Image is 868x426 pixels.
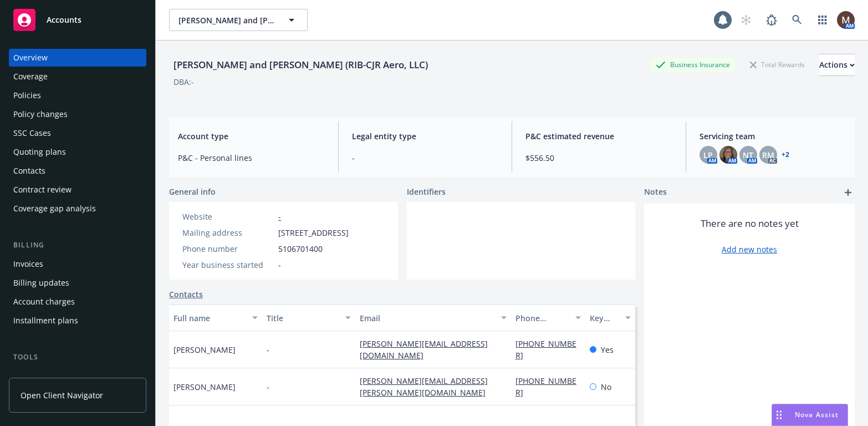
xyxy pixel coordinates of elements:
[590,312,619,324] div: Key contact
[525,152,672,164] span: $556.50
[811,9,834,31] a: Switch app
[13,200,96,217] div: Coverage gap analysis
[178,152,325,164] span: P&C - Personal lines
[601,381,611,393] span: No
[9,162,146,180] a: Contacts
[178,14,274,26] span: [PERSON_NAME] and [PERSON_NAME] (RIB-CJR Aero, LLC)
[837,11,855,29] img: photo
[352,130,499,142] span: Legal entity type
[9,312,146,329] a: Installment plans
[9,255,146,273] a: Invoices
[772,404,786,425] div: Drag to move
[644,186,667,199] span: Notes
[841,186,855,199] a: add
[515,376,576,398] a: [PHONE_NUMBER]
[13,87,41,104] div: Policies
[13,49,48,67] div: Overview
[13,105,68,123] div: Policy changes
[511,305,586,331] button: Phone number
[760,9,783,31] a: Report a Bug
[278,211,281,222] a: -
[267,344,269,356] span: -
[13,367,60,385] div: Manage files
[703,149,713,161] span: LP
[360,376,494,398] a: [PERSON_NAME][EMAIL_ADDRESS][PERSON_NAME][DOMAIN_NAME]
[9,105,146,123] a: Policy changes
[169,186,216,197] span: General info
[352,152,499,164] span: -
[169,9,308,31] button: [PERSON_NAME] and [PERSON_NAME] (RIB-CJR Aero, LLC)
[9,181,146,199] a: Contract review
[795,410,839,419] span: Nova Assist
[13,68,48,85] div: Coverage
[819,54,855,75] div: Actions
[360,312,494,324] div: Email
[169,305,262,331] button: Full name
[407,186,446,197] span: Identifiers
[9,4,146,35] a: Accounts
[9,124,146,142] a: SSC Cases
[13,255,43,273] div: Invoices
[13,162,45,180] div: Contacts
[267,312,339,324] div: Title
[278,243,323,255] span: 5106701400
[173,312,246,324] div: Full name
[515,312,569,324] div: Phone number
[719,146,737,164] img: photo
[9,87,146,104] a: Policies
[47,16,81,24] span: Accounts
[360,338,488,361] a: [PERSON_NAME][EMAIL_ADDRESS][DOMAIN_NAME]
[699,130,846,142] span: Servicing team
[169,58,432,72] div: [PERSON_NAME] and [PERSON_NAME] (RIB-CJR Aero, LLC)
[21,389,103,401] span: Open Client Navigator
[9,293,146,311] a: Account charges
[13,293,75,311] div: Account charges
[786,9,808,31] a: Search
[13,312,78,329] div: Installment plans
[278,259,281,271] span: -
[182,259,274,271] div: Year business started
[182,243,274,255] div: Phone number
[772,404,848,426] button: Nova Assist
[13,143,66,161] div: Quoting plans
[515,338,576,361] a: [PHONE_NUMBER]
[743,149,753,161] span: NT
[278,227,349,239] span: [STREET_ADDRESS]
[9,240,146,251] div: Billing
[525,130,672,142] span: P&C estimated revenue
[13,181,72,199] div: Contract review
[722,244,777,255] a: Add new notes
[650,58,736,72] div: Business Insurance
[782,151,789,158] a: +2
[13,274,69,292] div: Billing updates
[601,344,614,356] span: Yes
[13,124,51,142] div: SSC Cases
[355,305,510,331] button: Email
[701,217,799,230] span: There are no notes yet
[178,130,325,142] span: Account type
[9,352,146,363] div: Tools
[585,305,635,331] button: Key contact
[9,143,146,161] a: Quoting plans
[262,305,355,331] button: Title
[9,49,146,67] a: Overview
[819,54,855,76] button: Actions
[735,9,757,31] a: Start snowing
[173,76,194,88] div: DBA: -
[169,288,203,300] a: Contacts
[9,68,146,85] a: Coverage
[744,58,810,72] div: Total Rewards
[9,367,146,385] a: Manage files
[182,227,274,239] div: Mailing address
[762,149,774,161] span: RM
[267,381,269,393] span: -
[173,344,236,356] span: [PERSON_NAME]
[9,200,146,217] a: Coverage gap analysis
[182,211,274,222] div: Website
[173,381,236,393] span: [PERSON_NAME]
[9,274,146,292] a: Billing updates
